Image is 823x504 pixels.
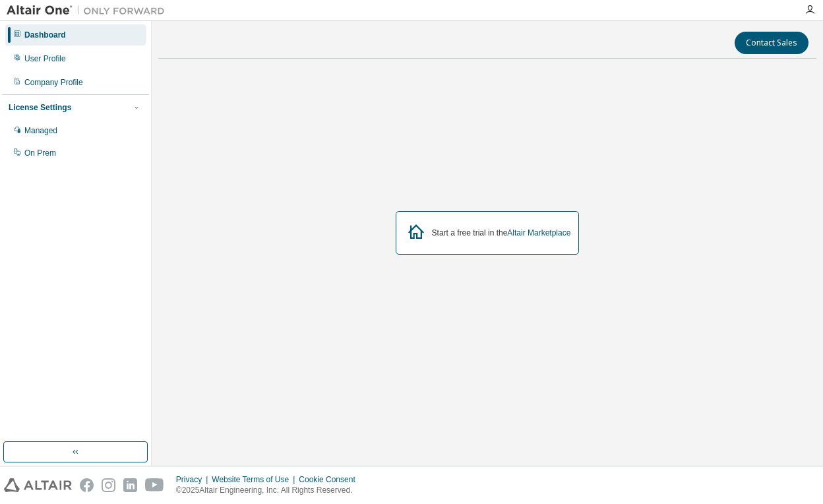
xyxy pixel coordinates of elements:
img: instagram.svg [102,478,115,492]
a: Altair Marketplace [507,228,570,237]
div: Managed [24,125,57,136]
div: Start a free trial in the [432,228,571,238]
button: Contact Sales [735,32,808,54]
div: Website Terms of Use [212,474,299,485]
div: Privacy [176,474,212,485]
div: Dashboard [24,30,66,40]
div: Cookie Consent [299,474,363,485]
img: facebook.svg [80,478,94,492]
img: Altair One [7,4,171,17]
img: altair_logo.svg [4,478,72,492]
img: linkedin.svg [123,478,137,492]
div: Company Profile [24,77,83,88]
div: User Profile [24,53,66,64]
div: License Settings [9,102,71,113]
p: © 2025 Altair Engineering, Inc. All Rights Reserved. [176,485,363,496]
img: youtube.svg [145,478,164,492]
div: On Prem [24,148,56,158]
